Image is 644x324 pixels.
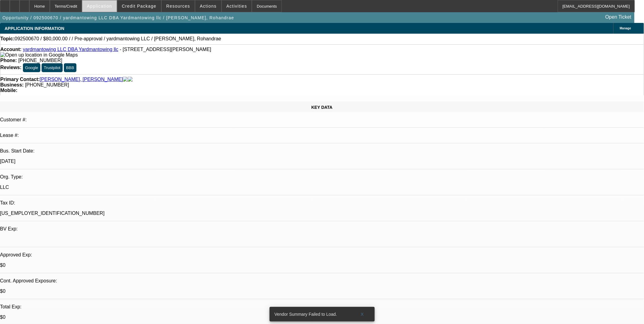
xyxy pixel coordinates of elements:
strong: Reviews: [0,65,21,70]
span: KEY DATA [311,105,333,110]
span: - [STREET_ADDRESS][PERSON_NAME] [120,47,212,52]
strong: Topic: [0,36,15,42]
a: Open Ticket [603,12,634,22]
button: BBB [64,63,76,72]
img: linkedin-icon.png [128,77,133,82]
a: [PERSON_NAME], [PERSON_NAME] [40,77,123,82]
button: Google [23,63,40,72]
button: Resources [162,0,195,12]
span: Resources [166,4,190,9]
img: Open up location in Google Maps [0,52,78,58]
span: 092500670 / $80,000.00 / / Pre-approval / yardmantowing LLC / [PERSON_NAME], Rohandrae [15,36,221,42]
strong: Phone: [0,58,17,63]
button: Application [82,0,116,12]
span: Manage [620,27,631,30]
span: Opportunity / 092500670 / yardmantowing LLC DBA Yardmantowing llc / [PERSON_NAME], Rohandrae [2,15,234,20]
span: APPLICATION INFORMATION [5,26,64,31]
a: View Google Maps [0,52,78,57]
strong: Mobile: [0,88,17,93]
span: Application [87,4,112,9]
button: Credit Package [117,0,161,12]
strong: Business: [0,82,24,87]
strong: Account: [0,47,21,52]
span: Actions [200,4,217,9]
a: yardmantowing LLC DBA Yardmantowing llc [23,47,118,52]
span: Credit Package [122,4,156,9]
button: Activities [222,0,252,12]
span: X [361,312,364,317]
img: facebook-icon.png [123,77,128,82]
strong: Primary Contact: [0,77,40,82]
span: Activities [226,4,247,9]
button: Actions [195,0,221,12]
span: [PHONE_NUMBER] [18,58,62,63]
button: X [353,309,372,320]
button: Trustpilot [42,63,62,72]
span: [PHONE_NUMBER] [25,82,69,87]
div: Vendor Summary Failed to Load. [270,307,353,322]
